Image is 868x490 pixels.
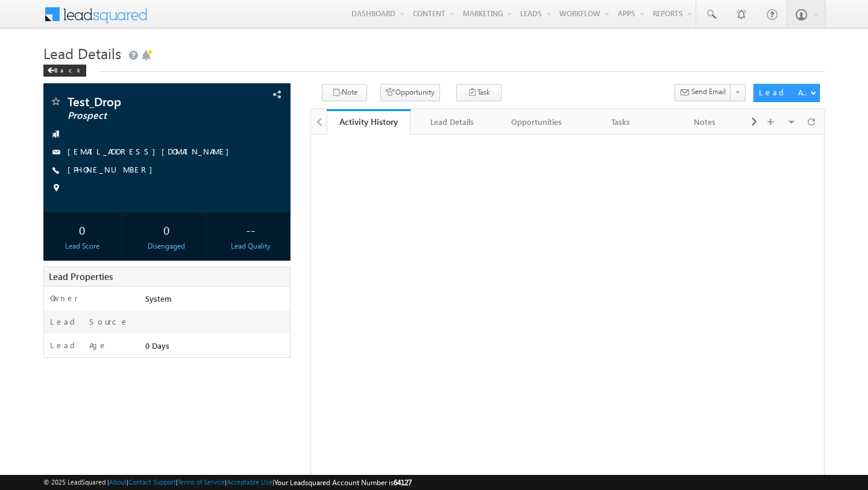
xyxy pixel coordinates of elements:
[495,109,579,135] a: Opportunities
[68,146,235,156] a: [EMAIL_ADDRESS][DOMAIN_NAME]
[663,109,747,135] a: Notes
[131,241,203,252] div: Disengaged
[380,84,440,101] button: Opportunity
[43,43,121,63] span: Lead Details
[420,115,484,129] div: Lead Details
[579,109,663,135] a: Tasks
[43,65,86,77] div: Back
[50,293,78,304] label: Owner
[68,95,220,107] span: Test_Drop
[142,340,290,357] div: 0 Days
[759,87,810,98] div: Lead Actions
[227,478,272,486] a: Acceptable Use
[142,293,290,310] div: System
[50,316,129,327] label: Lead Source
[215,241,287,252] div: Lead Quality
[322,84,367,101] button: Note
[68,110,220,122] span: Prospect
[43,477,412,488] span: © 2025 LeadSquared | | | | |
[327,109,411,135] a: Activity History
[673,115,737,129] div: Notes
[274,478,412,487] span: Your Leadsquared Account Number is
[178,478,225,486] a: Terms of Service
[505,115,568,129] div: Opportunities
[131,218,203,241] div: 0
[691,86,726,97] span: Send Email
[46,218,118,241] div: 0
[410,109,495,135] a: Lead Details
[456,84,502,101] button: Task
[43,64,92,74] a: Back
[46,241,118,252] div: Lead Score
[336,116,402,127] div: Activity History
[68,164,159,176] span: [PHONE_NUMBER]
[109,478,127,486] a: About
[675,84,731,101] button: Send Email
[128,478,176,486] a: Contact Support
[588,115,652,129] div: Tasks
[49,270,113,282] span: Lead Properties
[394,478,412,487] span: 64127
[215,218,287,241] div: --
[753,84,820,102] button: Lead Actions
[50,340,107,351] label: Lead Age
